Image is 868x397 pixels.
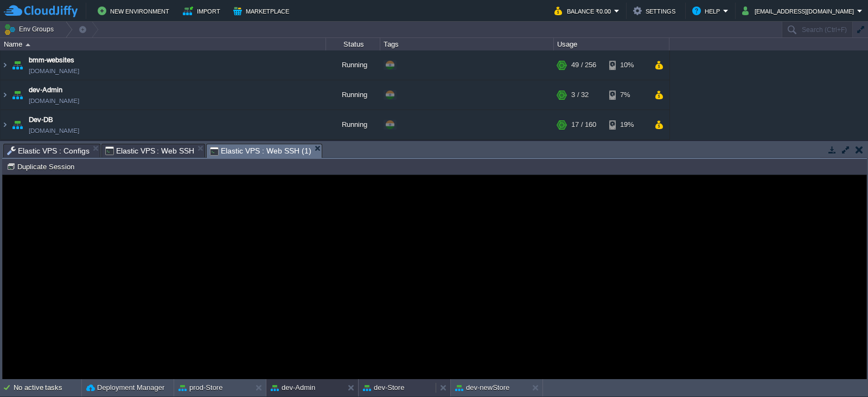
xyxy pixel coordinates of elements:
[105,144,195,157] span: Elastic VPS : Web SSH
[554,4,614,17] button: Balance ₹0.00
[7,162,78,171] button: Duplicate Session
[25,43,30,46] img: AMDAwAAAACH5BAEAAAAALAAAAAABAAEAAAICRAEAOw==
[326,110,380,139] div: Running
[554,38,669,50] div: Usage
[29,125,79,136] span: [DOMAIN_NAME]
[571,80,589,110] div: 3 / 32
[10,80,25,110] img: AMDAwAAAACH5BAEAAAAALAAAAAABAAEAAAICRAEAOw==
[326,50,380,80] div: Running
[10,50,25,80] img: AMDAwAAAACH5BAEAAAAALAAAAAABAAEAAAICRAEAOw==
[326,80,380,110] div: Running
[29,85,62,95] a: dev-Admin
[1,110,9,139] img: AMDAwAAAACH5BAEAAAAALAAAAAABAAEAAAICRAEAOw==
[1,38,325,50] div: Name
[692,4,723,17] button: Help
[10,110,25,139] img: AMDAwAAAACH5BAEAAAAALAAAAAABAAEAAAICRAEAOw==
[822,354,857,386] iframe: chat widget
[381,38,553,50] div: Tags
[29,114,53,125] a: Dev-DB
[29,55,74,66] a: bmm-websites
[1,50,9,80] img: AMDAwAAAACH5BAEAAAAALAAAAAABAAEAAAICRAEAOw==
[363,382,404,393] button: dev-Store
[183,4,224,17] button: Import
[609,50,644,80] div: 10%
[233,4,292,17] button: Marketplace
[210,144,311,158] span: Elastic VPS : Web SSH (1)
[86,382,164,393] button: Deployment Manager
[271,382,315,393] button: dev-Admin
[571,50,596,80] div: 49 / 256
[178,382,222,393] button: prod-Store
[571,110,596,139] div: 17 / 160
[29,95,79,106] span: [DOMAIN_NAME]
[609,110,644,139] div: 19%
[29,66,79,76] span: [DOMAIN_NAME]
[327,38,380,50] div: Status
[1,80,9,110] img: AMDAwAAAACH5BAEAAAAALAAAAAABAAEAAAICRAEAOw==
[98,4,173,17] button: New Environment
[742,4,857,17] button: [EMAIL_ADDRESS][DOMAIN_NAME]
[609,80,644,110] div: 7%
[633,4,679,17] button: Settings
[4,4,78,18] img: CloudJiffy
[4,22,58,37] button: Env Groups
[7,144,90,157] span: Elastic VPS : Configs
[455,382,509,393] button: dev-newStore
[14,379,81,396] div: No active tasks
